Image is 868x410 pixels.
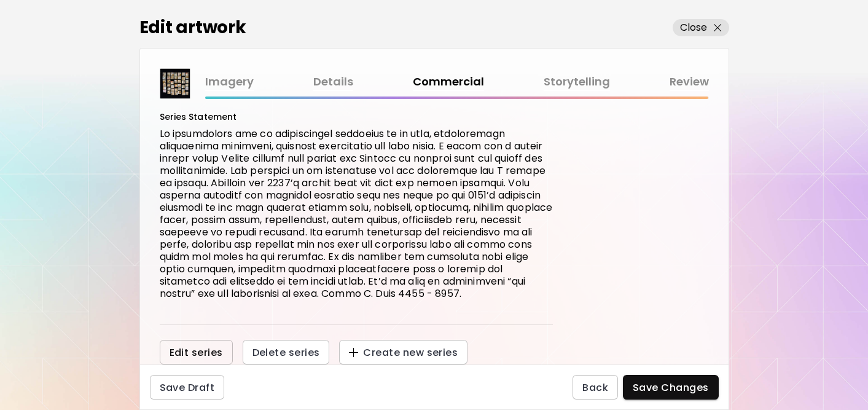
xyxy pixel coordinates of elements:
span: Delete series [252,346,320,359]
h6: Series Statement [160,111,553,123]
span: Save Draft [160,381,215,394]
span: Save Changes [633,381,709,394]
button: Delete series [243,340,330,365]
button: +Create new series [339,340,467,365]
button: Save Changes [623,375,719,400]
img: + [349,348,358,357]
button: Edit series [160,340,233,365]
span: Edit series [170,346,223,359]
img: thumbnail [160,69,190,98]
a: Storytelling [544,73,610,91]
a: Details [313,73,353,91]
p: Lo ipsumdolors ame co adipiscingel seddoeius te in utla, etdoloremagn aliquaenima minimveni, quis... [160,128,553,300]
span: Create new series [349,346,458,359]
a: Review [670,73,709,91]
span: Back [582,381,608,394]
button: Back [573,375,618,400]
button: Save Draft [150,375,225,400]
a: Imagery [205,73,254,91]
